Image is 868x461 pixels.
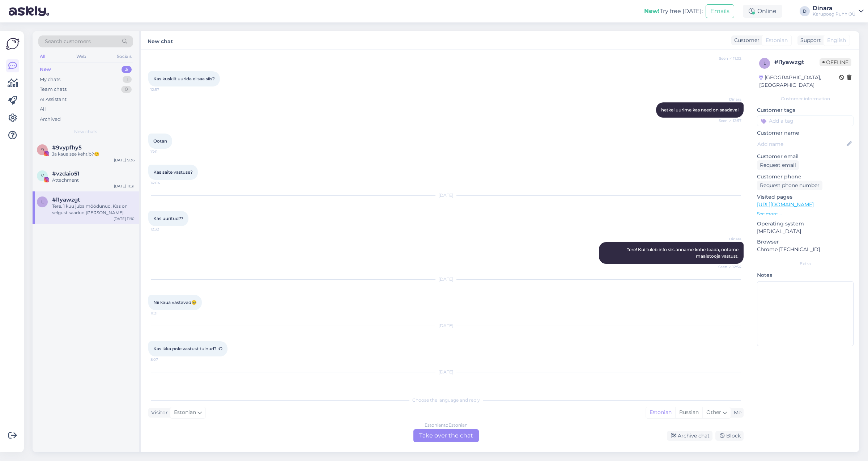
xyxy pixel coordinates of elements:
span: #l1yawzgt [52,196,80,203]
button: Emails [706,4,734,18]
div: Web [75,52,88,61]
span: Estonian [174,409,196,416]
div: Request email [757,160,799,170]
span: 9 [41,147,44,152]
div: [DATE] [148,322,744,329]
div: Russian [675,407,702,418]
div: Estonian to Estonian [425,422,468,428]
div: # l1yawzgt [774,58,820,67]
input: Add name [757,140,845,148]
div: Archive chat [667,431,712,441]
div: Online [743,5,782,18]
div: Ja kaua see kehtib?☺️ [52,151,135,157]
div: Try free [DATE]: [644,7,703,16]
span: Dinara [714,236,741,242]
p: Browser [757,238,854,246]
p: Customer email [757,153,854,160]
span: Seen ✓ 12:34 [714,264,741,270]
b: New! [644,8,660,14]
span: v [41,173,44,178]
label: New chat [148,35,173,45]
span: 12:32 [150,227,178,232]
span: 14:04 [150,180,178,186]
div: Team chats [40,86,67,93]
a: [URL][DOMAIN_NAME] [757,201,814,208]
div: All [40,106,46,113]
span: 13:11 [150,149,178,155]
div: Karupoeg Puhh OÜ [813,11,856,17]
span: 11:21 [150,310,178,316]
div: My chats [40,76,60,83]
p: Customer name [757,129,854,137]
div: All [38,52,47,61]
div: Archived [40,116,61,123]
div: Customer information [757,96,854,102]
div: D [800,6,810,16]
span: New chats [74,128,97,135]
div: Customer [731,37,759,44]
span: Search customers [45,38,91,45]
span: 12:57 [150,87,178,92]
span: Estonian [766,37,788,44]
span: Nii kaua vastavad🥹 [153,300,197,305]
p: See more ... [757,211,854,217]
span: Kas saite vastuse? [153,169,193,175]
div: Attachment [52,177,135,183]
span: Ootan [153,138,167,144]
div: [DATE] 11:31 [114,183,135,189]
span: Seen ✓ 12:57 [714,118,741,123]
div: Block [715,431,744,441]
div: Socials [115,52,133,61]
span: Kas uuritud?? [153,216,183,221]
a: DinaraKarupoeg Puhh OÜ [813,5,864,17]
span: l [763,60,766,66]
div: New [40,66,51,73]
div: 0 [121,86,132,93]
input: Add a tag [757,115,854,126]
div: [DATE] 11:10 [114,216,135,221]
div: Tere. 1 kuu juba möödunud. Kas on selgust saadud [PERSON_NAME] epoodi uued monster high tooted li... [52,203,135,216]
p: Chrome [TECHNICAL_ID] [757,246,854,253]
img: Askly Logo [6,37,20,51]
p: Customer tags [757,106,854,114]
div: Dinara [813,5,856,11]
div: 1 [123,76,132,83]
div: Choose the language and reply [148,397,744,403]
div: [DATE] [148,276,744,283]
span: #vzdaio51 [52,170,80,177]
span: Tere! Kui tuleb info siis anname kohe teada, ootame maaletooja vastust. [627,247,740,259]
span: Kas kuskilt uurida ei saa siis? [153,76,215,81]
div: Request phone number [757,181,822,190]
span: Dinara [714,97,741,102]
p: Customer phone [757,173,854,181]
p: Visited pages [757,193,854,201]
span: Seen ✓ 11:02 [714,56,741,61]
span: #9vypfhy5 [52,144,82,151]
div: [DATE] 9:36 [114,157,135,163]
div: 3 [122,66,132,73]
p: Notes [757,271,854,279]
div: Extra [757,261,854,267]
span: Other [706,409,721,415]
p: Operating system [757,220,854,228]
span: Kas ikka pole vastust tulnud? :O [153,346,222,351]
div: [GEOGRAPHIC_DATA], [GEOGRAPHIC_DATA] [759,74,839,89]
span: Offline [820,58,851,66]
span: l [41,199,44,204]
div: [DATE] [148,369,744,375]
div: Support [797,37,821,44]
div: AI Assistant [40,96,67,103]
div: Visitor [148,409,168,416]
div: Take over the chat [413,429,479,442]
div: Estonian [646,407,675,418]
span: 8:07 [150,357,178,362]
div: [DATE] [148,192,744,199]
div: Me [731,409,741,416]
p: [MEDICAL_DATA] [757,228,854,235]
span: hetkel uurime kas need on saadaval [661,107,739,113]
span: English [827,37,846,44]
